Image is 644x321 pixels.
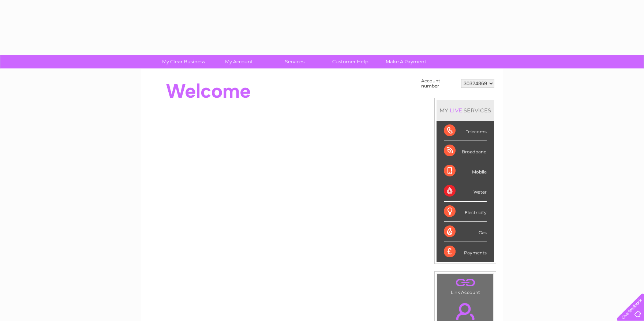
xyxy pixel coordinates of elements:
div: Mobile [444,161,487,181]
div: Gas [444,222,487,242]
a: Make A Payment [376,55,436,68]
a: My Account [209,55,269,68]
a: Services [265,55,325,68]
div: Payments [444,242,487,262]
div: Water [444,181,487,201]
td: Account number [419,76,459,90]
a: . [439,276,491,289]
div: LIVE [448,107,464,114]
div: Broadband [444,141,487,161]
div: Electricity [444,202,487,222]
div: Telecoms [444,121,487,141]
a: Customer Help [320,55,381,68]
div: MY SERVICES [437,100,494,121]
a: My Clear Business [153,55,214,68]
td: Link Account [437,274,494,297]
